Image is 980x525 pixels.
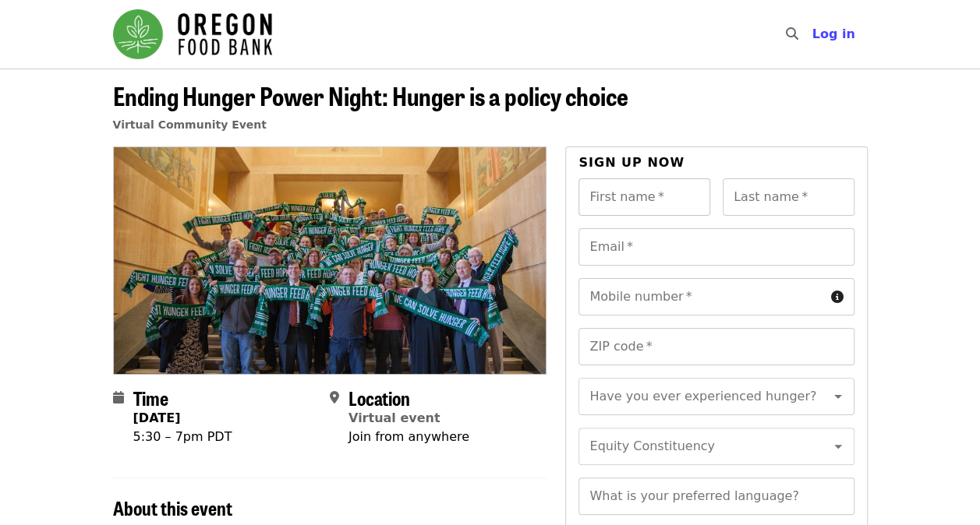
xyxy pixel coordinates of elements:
strong: [DATE] [133,410,181,425]
input: First name [578,178,710,216]
input: ZIP code [578,328,854,365]
button: Open [827,435,849,457]
button: Open [827,386,849,407]
input: What is your preferred language? [578,477,854,515]
input: Email [578,228,854,266]
img: Oregon Food Bank - Home [113,9,272,59]
input: Last name [723,178,854,216]
div: 5:30 – 7pm PDT [133,428,232,446]
i: map-marker-alt icon [330,390,339,405]
i: calendar icon [113,390,124,405]
span: Sign up now [578,155,685,170]
button: Log in [799,19,867,50]
span: About this event [113,494,232,521]
input: Mobile number [578,278,824,315]
span: Ending Hunger Power Night: Hunger is a policy choice [113,77,628,114]
span: Time [133,384,168,411]
span: Log in [812,26,854,41]
span: Join from anywhere [348,429,469,444]
i: search icon [785,26,798,41]
img: Ending Hunger Power Night: Hunger is a policy choice organized by Oregon Food Bank [114,147,547,373]
i: circle-info icon [831,290,844,305]
input: Search [807,16,819,53]
a: Virtual Community Event [113,118,267,131]
a: Virtual event [348,410,440,425]
span: Location [348,384,410,411]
